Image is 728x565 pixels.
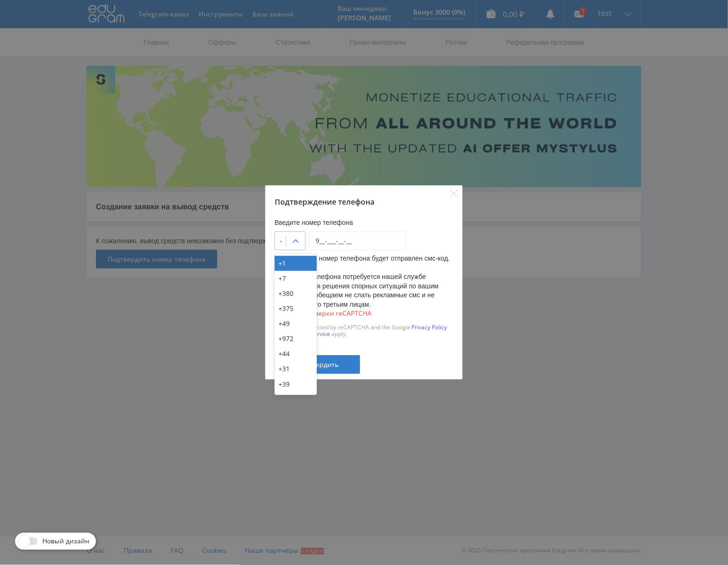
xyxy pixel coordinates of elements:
[275,271,317,286] div: +7
[275,310,453,317] div: Ошибка проверки reCAPTCHA
[275,324,453,337] div: This site is protected by reCAPTCHA and the Google and apply.
[412,323,447,331] a: Privacy Policy
[275,331,317,346] div: +972
[275,377,317,392] div: +39
[275,197,453,207] div: Подтверждение телефона
[275,361,317,376] div: +31
[275,346,317,361] div: +44
[451,190,458,198] button: Close
[275,355,360,374] button: Подтвердить
[275,316,317,331] div: +49
[275,301,317,316] div: +375
[275,392,317,407] div: +43
[42,538,89,545] span: Новый дизайн
[275,256,317,271] div: +1
[275,286,317,301] div: +380
[275,218,453,228] p: Введите номер телефона
[296,361,339,368] span: Подтвердить
[275,272,453,309] p: Ваш номер телефона потребуется нашей службе поддержки для решения спорных ситуаций по вашим заказ...
[275,254,453,263] p: На указанный номер телефона будет отправлен смс-код.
